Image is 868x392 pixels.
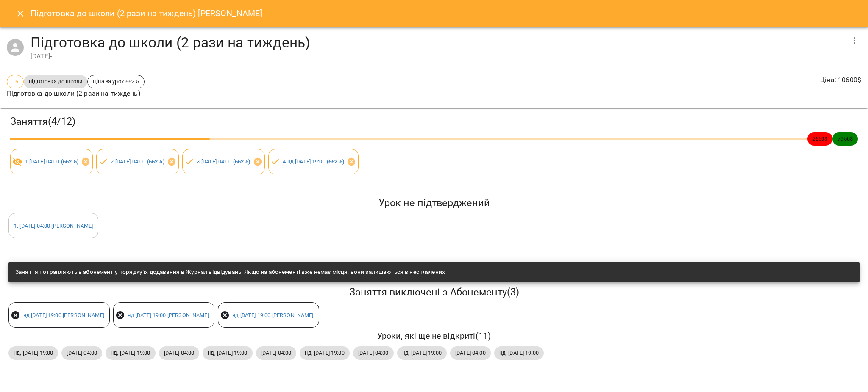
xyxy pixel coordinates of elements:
div: Заняття потрапляють в абонемент у порядку їх додавання в Журнал відвідувань. Якщо на абонементі в... [15,265,445,280]
div: 1.[DATE] 04:00 (662.5) [10,149,93,174]
b: ( 662.5 ) [233,158,250,165]
button: Close [10,3,31,24]
a: 3.[DATE] 04:00 (662.5) [197,158,250,165]
span: 2650 $ [807,135,833,143]
h6: Підготовка до школи (2 рази на тиждень) [PERSON_NAME] [31,7,262,20]
b: ( 662.5 ) [147,158,164,165]
div: 4.нд [DATE] 19:00 (662.5) [268,149,359,174]
span: 7950 $ [832,135,858,143]
p: Підготовка до школи (2 рази на тиждень) [7,88,145,99]
div: [DATE] - [31,51,844,61]
span: Ціна за урок 662.5 [88,77,144,86]
a: 1. [DATE] 04:00 [PERSON_NAME] [14,223,93,229]
span: 16 [7,77,23,86]
a: нд [DATE] 19:00 [PERSON_NAME] [128,312,209,318]
h4: Підготовка до школи (2 рази на тиждень) [31,34,844,51]
span: нд, [DATE] 19:00 [300,349,349,357]
span: нд, [DATE] 19:00 [203,349,252,357]
span: підготовка до школи [24,77,87,86]
h5: Урок не підтверджений [8,196,860,210]
span: [DATE] 04:00 [61,349,102,357]
a: нд [DATE] 19:00 [PERSON_NAME] [23,312,104,318]
b: ( 662.5 ) [61,158,78,165]
span: нд, [DATE] 19:00 [494,349,544,357]
span: [DATE] 04:00 [450,349,491,357]
a: нд [DATE] 19:00 [PERSON_NAME] [232,312,313,318]
b: ( 662.5 ) [327,158,344,165]
div: 3.[DATE] 04:00 (662.5) [182,149,265,174]
span: нд, [DATE] 19:00 [397,349,447,357]
span: [DATE] 04:00 [159,349,200,357]
a: 4.нд [DATE] 19:00 (662.5) [283,158,344,165]
a: 1.[DATE] 04:00 (662.5) [25,158,78,165]
span: [DATE] 04:00 [256,349,297,357]
h5: Заняття виключені з Абонементу ( 3 ) [8,286,860,299]
a: 2.[DATE] 04:00 (662.5) [111,158,164,165]
span: нд, [DATE] 19:00 [106,349,155,357]
h3: Заняття ( 4 / 12 ) [10,115,858,128]
div: 2.[DATE] 04:00 (662.5) [96,149,179,174]
span: [DATE] 04:00 [353,349,394,357]
h6: Уроки, які ще не відкриті ( 11 ) [8,329,860,342]
p: Ціна : 10600 $ [820,75,861,85]
span: нд, [DATE] 19:00 [8,349,58,357]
